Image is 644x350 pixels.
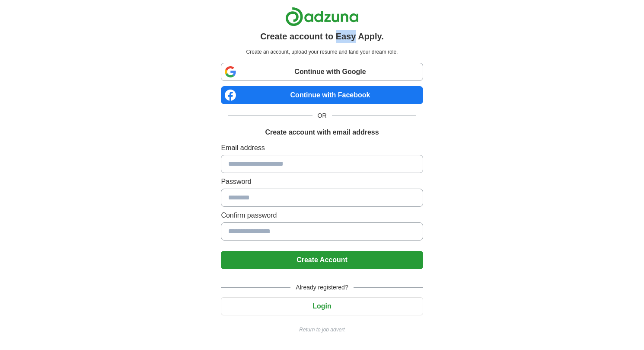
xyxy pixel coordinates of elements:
label: Password [221,177,423,187]
a: Continue with Facebook [221,86,423,104]
span: Already registered? [290,283,353,292]
span: OR [312,111,332,120]
label: Email address [221,143,423,153]
button: Login [221,297,423,315]
p: Create an account, upload your resume and land your dream role. [223,48,421,56]
a: Continue with Google [221,63,423,81]
label: Confirm password [221,210,423,221]
img: Adzuna logo [285,7,359,26]
h1: Create account to Easy Apply. [260,30,384,43]
h1: Create account with email address [265,127,379,138]
a: Return to job advert [221,326,423,334]
a: Login [221,302,423,310]
button: Create Account [221,251,423,269]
